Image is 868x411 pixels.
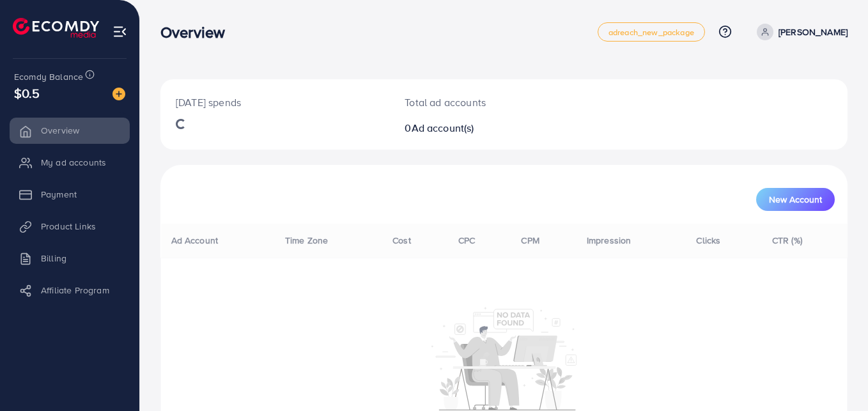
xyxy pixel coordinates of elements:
a: [PERSON_NAME] [752,24,848,40]
img: menu [112,24,127,39]
span: New Account [769,195,822,204]
p: [DATE] spends [176,95,374,110]
span: Ecomdy Balance [14,70,83,83]
img: logo [13,18,99,38]
p: [PERSON_NAME] [779,24,848,40]
img: image [112,88,125,100]
span: Ad account(s) [412,121,474,135]
h2: 0 [405,122,546,134]
button: New Account [756,188,835,211]
p: Total ad accounts [405,95,546,110]
span: $0.5 [14,84,40,102]
span: adreach_new_package [608,28,694,36]
h3: Overview [160,23,235,42]
a: adreach_new_package [598,22,705,42]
